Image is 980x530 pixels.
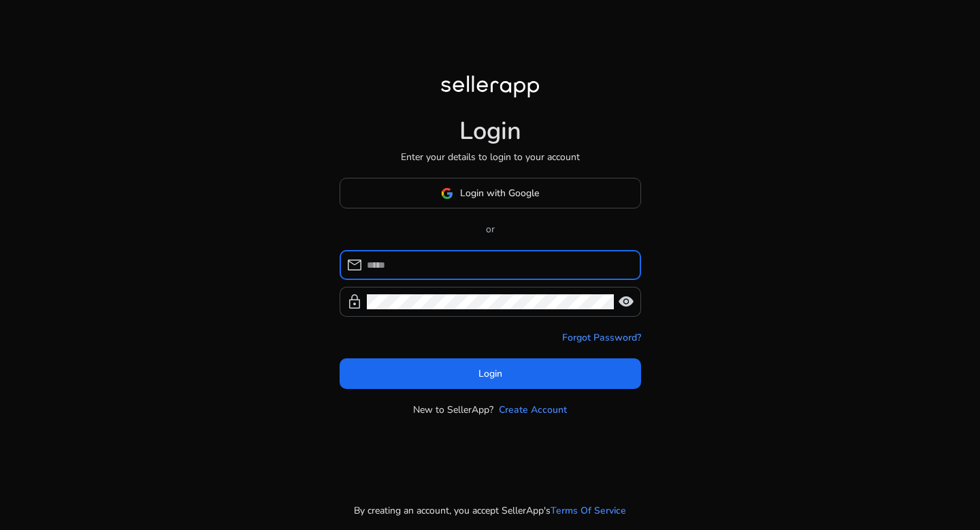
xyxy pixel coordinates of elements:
[459,116,521,146] h1: Login
[562,330,641,345] a: Forgot Password?
[340,178,641,208] button: Login with Google
[401,150,580,164] p: Enter your details to login to your account
[346,294,363,310] span: lock
[618,294,634,310] span: visibility
[413,403,493,417] p: New to SellerApp?
[551,503,626,518] a: Terms Of Service
[460,186,539,200] span: Login with Google
[340,358,641,389] button: Login
[346,257,363,273] span: mail
[499,403,567,417] a: Create Account
[340,222,641,236] p: or
[478,367,502,381] span: Login
[441,187,453,200] img: google-logo.svg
